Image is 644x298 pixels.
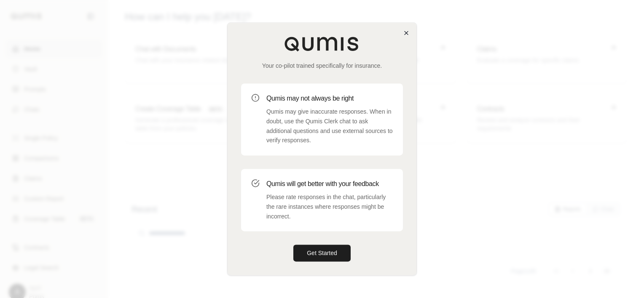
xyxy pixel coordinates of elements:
h3: Qumis will get better with your feedback [266,179,393,189]
button: Get Started [293,245,351,262]
p: Your co-pilot trained specifically for insurance. [241,61,403,70]
img: Qumis Logo [284,36,360,51]
p: Please rate responses in the chat, particularly the rare instances where responses might be incor... [266,192,393,221]
p: Qumis may give inaccurate responses. When in doubt, use the Qumis Clerk chat to ask additional qu... [266,107,393,145]
h3: Qumis may not always be right [266,93,393,104]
